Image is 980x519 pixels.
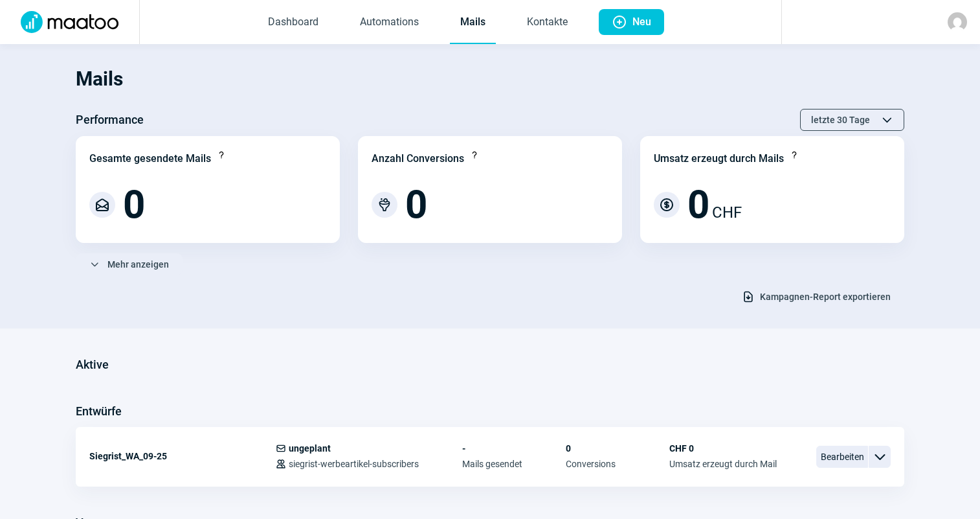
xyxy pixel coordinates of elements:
[566,459,669,469] span: Conversions
[76,253,183,275] button: Mehr anzeigen
[462,459,566,469] span: Mails gesendet
[654,151,784,167] div: Umsatz erzeugt durch Mails
[107,254,169,275] span: Mehr anzeigen
[687,185,709,224] span: 0
[760,286,891,307] span: Kampagnen-Report exportieren
[948,12,967,32] img: avatar
[76,354,109,375] h3: Aktive
[289,443,331,454] span: ungeplant
[517,1,578,44] a: Kontakte
[13,11,126,33] img: Logo
[816,446,868,468] span: Bearbeiten
[462,443,566,454] span: -
[372,151,464,167] div: Anzahl Conversions
[76,110,144,130] h3: Performance
[669,459,777,469] span: Umsatz erzeugt durch Mail
[566,443,669,454] span: 0
[632,9,651,35] span: Neu
[76,401,122,422] h3: Entwürfe
[350,1,429,44] a: Automations
[76,57,904,101] h1: Mails
[258,1,329,44] a: Dashboard
[599,9,664,35] button: Neu
[669,443,777,454] span: CHF 0
[405,185,427,224] span: 0
[811,110,870,130] span: letzte 30 Tage
[89,151,211,167] div: Gesamte gesendete Mails
[450,1,496,44] a: Mails
[123,185,145,224] span: 0
[89,443,276,469] div: Siegrist_WA_09-25
[728,286,904,308] button: Kampagnen-Report exportieren
[712,201,742,224] span: CHF
[289,459,419,469] span: siegrist-werbeartikel-subscribers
